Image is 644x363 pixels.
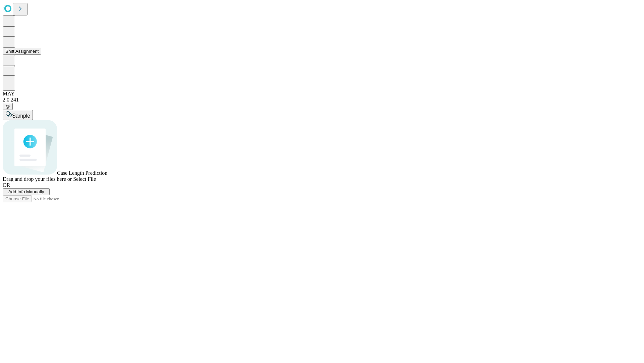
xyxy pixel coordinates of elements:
[3,103,13,110] button: @
[57,170,107,176] span: Case Length Prediction
[73,176,96,182] span: Select File
[3,97,641,103] div: 2.0.241
[3,182,10,188] span: OR
[5,104,10,109] span: @
[3,188,50,195] button: Add Info Manually
[3,91,641,97] div: MAY
[3,110,33,120] button: Sample
[3,176,72,182] span: Drag and drop your files here or
[3,48,41,55] button: Shift Assignment
[8,189,44,194] span: Add Info Manually
[12,113,30,119] span: Sample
